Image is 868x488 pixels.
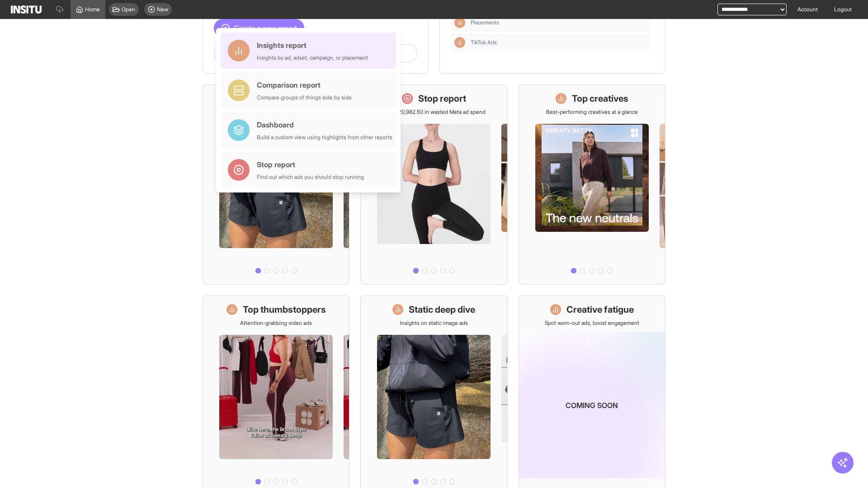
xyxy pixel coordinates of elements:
[382,108,486,116] p: Save £20,982.50 in wasted Meta ad spend
[257,54,368,61] div: Insights by ad, adset, campaign, or placement
[214,19,304,37] button: Create a new report
[157,6,168,13] span: New
[409,303,475,316] h1: Static deep dive
[257,159,364,170] div: Stop report
[454,17,465,28] div: Insights
[454,37,465,48] div: Insights
[240,319,312,327] p: Attention-grabbing video ads
[257,94,352,101] div: Compare groups of things side by side
[400,319,468,327] p: Insights on static image ads
[471,19,499,26] span: Placements
[257,80,352,90] div: Comparison report
[243,303,326,316] h1: Top thumbstoppers
[519,84,665,285] a: Top creativesBest-performing creatives at a glance
[546,108,638,116] p: Best-performing creatives at a glance
[471,19,647,26] span: Placements
[471,39,647,46] span: TikTok Ads
[122,6,135,13] span: Open
[85,6,100,13] span: Home
[11,5,42,14] img: Logo
[257,40,368,51] div: Insights report
[203,84,349,285] a: What's live nowSee all active ads instantly
[257,174,364,181] div: Find out which ads you should stop running
[234,23,297,33] span: Create a new report
[360,84,507,285] a: Stop reportSave £20,982.50 in wasted Meta ad spend
[257,119,392,130] div: Dashboard
[257,134,392,141] div: Build a custom view using highlights from other reports
[572,92,628,105] h1: Top creatives
[471,39,497,46] span: TikTok Ads
[418,92,466,105] h1: Stop report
